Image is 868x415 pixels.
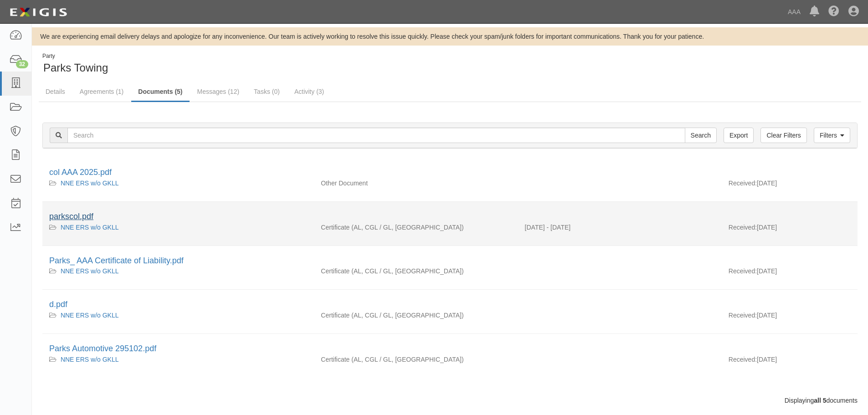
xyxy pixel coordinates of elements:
div: Parks Automotive 295102.pdf [49,343,851,355]
a: NNE ERS w/o GKLL [61,224,119,231]
div: [DATE] [722,179,858,192]
div: parkscol.pdf [49,211,851,223]
div: Effective - Expiration [518,266,722,267]
div: [DATE] [722,223,858,236]
a: Activity (3) [288,82,331,101]
a: Export [724,128,754,143]
div: [DATE] [722,355,858,369]
div: Party [42,52,108,60]
p: Received: [729,223,757,232]
div: Auto Liability Commercial General Liability / Garage Liability On-Hook [314,223,518,232]
a: AAA [783,3,805,21]
span: Parks Towing [43,61,108,74]
a: NNE ERS w/o GKLL [61,179,119,187]
div: NNE ERS w/o GKLL [49,355,307,364]
div: Parks Towing [39,52,443,76]
div: NNE ERS w/o GKLL [49,311,307,320]
a: NNE ERS w/o GKLL [61,356,119,363]
a: Parks_ AAA Certificate of Liability.pdf [49,256,184,265]
div: Parks_ AAA Certificate of Liability.pdf [49,255,851,267]
div: Displaying documents [36,396,864,405]
div: Effective - Expiration [518,179,722,179]
div: NNE ERS w/o GKLL [49,266,307,276]
p: Received: [729,355,757,364]
b: all 5 [814,397,826,404]
a: Messages (12) [190,82,247,101]
div: NNE ERS w/o GKLL [49,223,307,232]
div: [DATE] [722,311,858,324]
div: Effective - Expiration [518,355,722,355]
a: Tasks (0) [247,82,287,101]
div: Auto Liability Commercial General Liability / Garage Liability On-Hook [314,311,518,320]
div: 32 [16,60,28,68]
a: Filters [814,128,850,143]
a: Parks Automotive 295102.pdf [49,344,156,353]
input: Search [67,128,685,143]
a: Documents (5) [131,82,189,102]
div: Auto Liability Commercial General Liability / Garage Liability On-Hook [314,355,518,364]
p: Received: [729,266,757,276]
div: Auto Liability Commercial General Liability / Garage Liability On-Hook [314,266,518,276]
div: col AAA 2025.pdf [49,167,851,179]
a: Details [39,82,72,101]
a: NNE ERS w/o GKLL [61,267,119,275]
p: Received: [729,179,757,188]
div: NNE ERS w/o GKLL [49,179,307,188]
input: Search [685,128,717,143]
div: We are experiencing email delivery delays and apologize for any inconvenience. Our team is active... [32,32,868,41]
a: col AAA 2025.pdf [49,168,112,177]
a: parkscol.pdf [49,212,93,221]
div: Effective - Expiration [518,311,722,311]
div: Other Document [314,179,518,188]
div: d.pdf [49,299,851,311]
i: Help Center - Complianz [828,6,839,17]
div: Effective 03/23/2025 - Expiration 03/23/2026 [518,223,722,232]
a: Agreements (1) [73,82,130,101]
a: d.pdf [49,300,67,309]
a: Clear Filters [760,128,806,143]
img: logo-5460c22ac91f19d4615b14bd174203de0afe785f0fc80cf4dbbc73dc1793850b.png [7,4,70,20]
a: NNE ERS w/o GKLL [61,312,119,319]
p: Received: [729,311,757,320]
div: [DATE] [722,266,858,280]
